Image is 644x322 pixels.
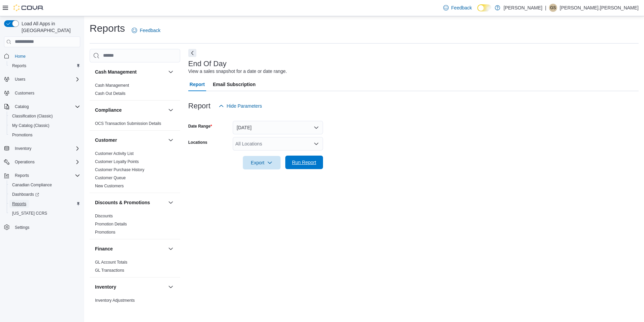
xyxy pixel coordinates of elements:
[167,245,175,253] button: Finance
[216,99,265,113] button: Hide Parameters
[1,171,83,180] button: Reports
[1,102,83,111] button: Catalog
[90,119,180,130] div: Compliance
[12,223,80,231] span: Settings
[90,150,180,193] div: Customer
[95,83,129,88] a: Cash Management
[95,268,124,273] span: GL Transactions
[1,51,83,61] button: Home
[12,171,80,180] span: Reports
[190,78,205,91] span: Report
[1,222,83,232] button: Settings
[9,122,52,130] a: My Catalog (Classic)
[7,130,83,140] button: Promotions
[188,140,207,145] label: Locations
[95,151,134,156] a: Customer Activity List
[12,182,52,188] span: Canadian Compliance
[95,137,165,143] button: Customer
[95,183,124,189] span: New Customers
[9,200,80,208] span: Reports
[213,78,256,91] span: Email Subscription
[15,90,34,96] span: Customers
[9,209,80,217] span: Washington CCRS
[7,190,83,199] a: Dashboards
[12,158,80,166] span: Operations
[9,181,80,189] span: Canadian Compliance
[504,4,542,12] p: [PERSON_NAME]
[95,245,113,252] h3: Finance
[7,180,83,190] button: Canadian Compliance
[188,60,227,68] h3: End Of Day
[12,75,80,83] span: Users
[12,223,32,232] a: Settings
[12,52,28,60] a: Home
[95,214,113,218] a: Discounts
[12,171,32,180] button: Reports
[9,209,50,217] a: [US_STATE] CCRS
[451,4,472,11] span: Feedback
[95,91,126,96] span: Cash Out Details
[167,106,175,114] button: Compliance
[95,121,161,126] span: OCS Transaction Submission Details
[247,156,277,169] span: Export
[167,283,175,291] button: Inventory
[95,221,127,227] span: Promotion Details
[12,75,28,83] button: Users
[95,107,122,113] h3: Compliance
[95,199,150,206] h3: Discounts & Promotions
[560,4,639,12] p: [PERSON_NAME].[PERSON_NAME]
[95,245,165,252] button: Finance
[129,24,163,37] a: Feedback
[188,102,211,110] h3: Report
[9,200,29,208] a: Reports
[90,212,180,239] div: Discounts & Promotions
[167,68,175,76] button: Cash Management
[167,198,175,207] button: Discounts & Promotions
[9,122,80,130] span: My Catalog (Classic)
[90,22,125,35] h1: Reports
[314,141,319,146] button: Open list of options
[7,121,83,130] button: My Catalog (Classic)
[12,144,34,153] button: Inventory
[95,298,135,303] span: Inventory Adjustments
[95,298,135,303] a: Inventory Adjustments
[95,199,165,206] button: Discounts & Promotions
[12,103,31,111] button: Catalog
[9,62,29,70] a: Reports
[1,88,83,98] button: Customers
[12,89,80,97] span: Customers
[188,49,196,57] button: Next
[12,211,47,216] span: [US_STATE] CCRS
[9,62,80,70] span: Reports
[4,49,80,250] nav: Complex example
[9,131,35,139] a: Promotions
[7,199,83,209] button: Reports
[95,230,116,235] span: Promotions
[95,268,124,273] a: GL Transactions
[15,104,29,109] span: Catalog
[188,124,212,129] label: Date Range
[95,260,127,265] a: GL Account Totals
[95,184,124,188] a: New Customers
[95,176,126,180] a: Customer Queue
[95,213,113,219] span: Discounts
[545,4,546,12] p: |
[227,103,262,109] span: Hide Parameters
[15,159,35,165] span: Operations
[549,4,557,12] div: Geoff St.Germain
[95,83,129,88] span: Cash Management
[550,4,556,12] span: GS
[12,144,80,153] span: Inventory
[95,284,116,290] h3: Inventory
[12,192,39,197] span: Dashboards
[95,284,165,290] button: Inventory
[188,68,287,75] div: View a sales snapshot for a date or date range.
[90,258,180,277] div: Finance
[12,201,26,207] span: Reports
[13,4,44,11] img: Cova
[15,225,29,230] span: Settings
[9,112,80,120] span: Classification (Classic)
[292,159,316,166] span: Run Report
[95,107,165,113] button: Compliance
